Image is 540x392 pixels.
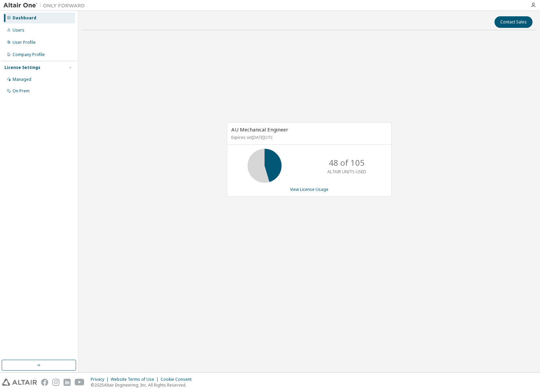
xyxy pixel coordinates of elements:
div: On Prem [13,88,30,94]
img: youtube.svg [75,379,85,386]
img: linkedin.svg [64,379,71,386]
a: View License Usage [290,186,328,192]
p: 48 of 105 [329,157,365,168]
img: instagram.svg [52,379,59,386]
div: Users [13,28,24,33]
div: User Profile [13,40,36,45]
p: ALTAIR UNITS USED [327,169,366,175]
div: Company Profile [13,52,45,57]
div: License Settings [4,65,40,70]
div: Privacy [91,377,111,382]
img: facebook.svg [41,379,48,386]
div: Cookie Consent [161,377,196,382]
p: © 2025 Altair Engineering, Inc. All Rights Reserved. [91,382,196,388]
div: Website Terms of Use [111,377,161,382]
img: Altair One [3,2,88,9]
p: Expires on [DATE] UTC [231,135,385,140]
div: Dashboard [13,15,36,21]
div: Managed [13,77,31,82]
button: Contact Sales [494,16,533,28]
img: altair_logo.svg [2,379,37,386]
span: AU Mechanical Engineer [231,126,288,133]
